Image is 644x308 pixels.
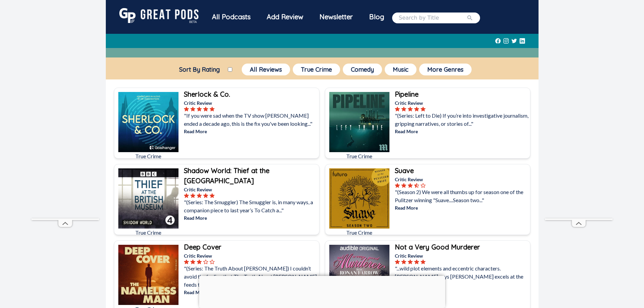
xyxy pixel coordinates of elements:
[118,229,178,237] p: True Crime
[199,276,445,306] iframe: Advertisement
[395,128,529,135] p: Read More
[343,64,382,75] button: Comedy
[259,8,311,26] a: Add Review
[395,166,414,175] b: Suave
[184,112,318,128] p: "If you were sad when the TV show [PERSON_NAME] ended a decade ago, this is the fix you've been l...
[325,164,530,235] a: SuaveTrue CrimeSuaveCritic Review"(Season 2) We were all thumbs up for season one of the Pulitzer...
[204,8,259,26] div: All Podcasts
[395,252,529,259] p: Critic Review
[184,90,230,98] b: Sherlock & Co.
[184,186,318,193] p: Critic Review
[395,264,529,289] p: "...wild plot elements and eccentric characters. [PERSON_NAME] says [PERSON_NAME] excels at the j...
[184,166,269,185] b: Shadow World: Thief at the [GEOGRAPHIC_DATA]
[242,64,290,75] button: All Reviews
[383,62,418,77] a: Music
[361,8,392,26] a: Blog
[399,14,467,22] input: Search by Title
[395,112,529,128] p: "(Series: Left to Die) If you’re into investigative journalism, gripping narratives, or stories o...
[395,176,529,183] p: Critic Review
[385,64,416,75] button: Music
[119,8,198,23] img: GreatPods
[240,62,291,77] a: All Reviews
[329,92,389,152] img: Pipeline
[184,198,318,214] p: "(Series: The Smuggler) The Smuggler is, in many ways, a companion piece to last year’s To Catch ...
[395,204,529,211] p: Read More
[311,8,361,26] div: Newsletter
[204,8,259,27] a: All Podcasts
[395,289,529,296] p: Read More
[341,62,383,77] a: Comedy
[545,16,613,218] iframe: Advertisement
[329,168,389,229] img: Suave
[118,245,178,305] img: Deep Cover
[184,264,318,289] p: "(Series: The Truth About [PERSON_NAME]) I couldn’t avoid the feeling that The Truth About [PERSO...
[118,152,178,160] p: True Crime
[184,289,318,296] p: Read More
[291,62,341,77] a: True Crime
[395,188,529,204] p: "(Season 2) We were all thumbs up for season one of the Pulitzer winning "Suave....Season two..."
[325,88,530,159] a: PipelineTrue CrimePipelineCritic Review"(Series: Left to Die) If you’re into investigative journa...
[114,164,319,235] a: Shadow World: Thief at the British MuseumTrue CrimeShadow World: Thief at the [GEOGRAPHIC_DATA]Cr...
[118,92,178,152] img: Sherlock & Co.
[31,16,99,218] iframe: Advertisement
[419,64,472,75] button: More Genres
[395,99,529,106] p: Critic Review
[293,64,340,75] button: True Crime
[184,128,318,135] p: Read More
[311,8,361,27] a: Newsletter
[395,243,480,251] b: Not a Very Good Murderer
[184,214,318,221] p: Read More
[184,243,221,251] b: Deep Cover
[329,152,389,160] p: True Crime
[329,245,389,305] img: Not a Very Good Murderer
[114,88,319,159] a: Sherlock & Co.True CrimeSherlock & Co.Critic Review"If you were sad when the TV show [PERSON_NAME...
[395,90,419,98] b: Pipeline
[171,66,228,73] label: Sort By Rating
[184,99,318,106] p: Critic Review
[329,229,389,237] p: True Crime
[118,168,178,229] img: Shadow World: Thief at the British Museum
[184,252,318,259] p: Critic Review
